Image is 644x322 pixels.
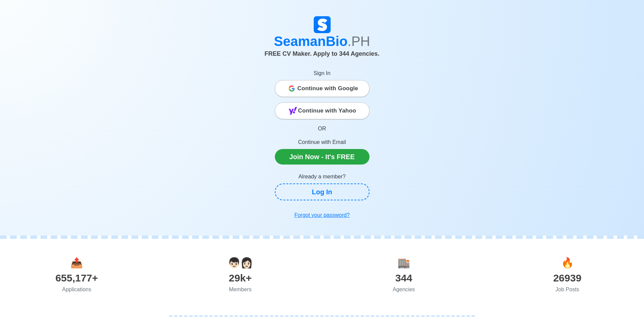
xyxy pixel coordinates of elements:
[275,138,369,146] p: Continue with Email
[228,257,253,268] span: users
[275,208,369,222] a: Forgot your password?
[275,125,369,133] p: OR
[561,257,574,268] span: jobs
[275,173,369,181] p: Already a member?
[275,149,369,165] a: Join Now - It's FREE
[298,104,356,118] span: Continue with Yahoo
[265,50,380,57] span: FREE CV Maker. Apply to 344 Agencies.
[275,69,369,77] p: Sign In
[275,80,369,97] button: Continue with Google
[135,33,510,49] h1: SeamanBio
[297,82,358,95] span: Continue with Google
[398,257,410,268] span: agencies
[275,102,369,119] button: Continue with Yahoo
[70,257,83,268] span: applications
[348,34,370,49] span: .PH
[159,270,322,286] div: 29k+
[322,270,486,286] div: 344
[294,212,350,218] u: Forgot your password?
[275,183,369,200] a: Log In
[322,286,486,294] div: Agencies
[314,16,331,33] img: Logo
[159,286,322,294] div: Members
